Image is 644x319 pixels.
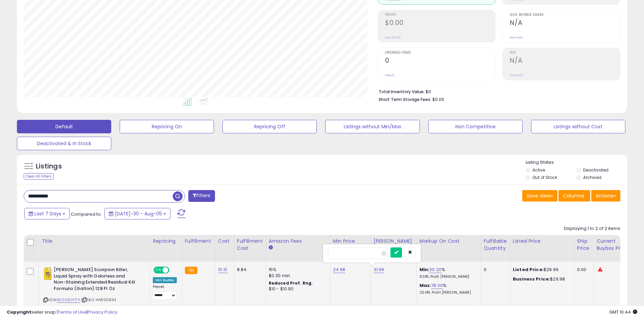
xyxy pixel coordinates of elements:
[385,51,495,55] span: Ordered Items
[269,238,327,245] div: Amazon Fees
[17,120,111,133] button: Default
[218,266,228,273] a: 10.31
[522,190,557,202] button: Save View
[510,35,523,39] small: Prev: N/A
[510,19,620,28] h2: N/A
[24,173,54,180] div: Clear All Filters
[71,211,102,217] span: Compared to:
[558,190,590,202] button: Columns
[583,175,601,180] label: Archived
[563,192,584,199] span: Columns
[513,276,569,282] div: $29.98
[583,167,609,173] label: Deactivated
[420,290,476,295] p: 25.14% Profit [PERSON_NAME]
[484,238,507,252] div: Fulfillable Quantity
[104,208,170,219] button: [DATE]-30 - Aug-05
[269,280,313,286] b: Reduced Prof. Rng.
[153,285,177,300] div: Preset:
[596,238,631,252] div: Current Buybox Price
[168,267,179,273] span: OFF
[484,267,505,273] div: 0
[54,267,136,293] b: [PERSON_NAME] Scorpion Killer, Liquid Spray with Odorless and Non-Staining Extended Residual Kill...
[120,120,214,133] button: Repricing On
[188,190,215,202] button: Filters
[325,120,420,133] button: Listings without Min/Max
[420,267,476,279] div: %
[532,167,545,173] label: Active
[153,238,179,245] div: Repricing
[7,309,31,315] strong: Copyright
[431,282,443,289] a: 78.00
[510,13,620,17] span: Avg. Buybox Share
[24,208,70,219] button: Last 7 Days
[237,238,263,252] div: Fulfillment Cost
[36,162,62,171] h5: Listings
[510,73,523,77] small: Prev: N/A
[420,266,430,273] b: Min:
[513,238,571,245] div: Listed Price
[420,283,476,295] div: %
[269,267,325,273] div: 15%
[42,238,147,245] div: Title
[591,190,620,202] button: Actions
[385,35,401,39] small: Prev: $0.00
[526,159,627,166] p: Listing States:
[185,238,212,245] div: Fulfillment
[420,282,431,289] b: Max:
[531,120,625,133] button: Listings without Cost
[385,13,495,17] span: Profit
[374,266,384,273] a: 31.99
[513,276,550,282] b: Business Price:
[379,97,431,102] b: Short Term Storage Fees:
[577,267,588,273] div: 0.00
[154,267,163,273] span: ON
[513,266,544,273] b: Listed Price:
[17,137,111,150] button: Deactivated & In Stock
[385,19,495,28] h2: $0.00
[374,238,414,245] div: [PERSON_NAME]
[57,297,80,303] a: B00E8OY1TA
[269,286,325,292] div: $10 - $10.90
[609,309,637,315] span: 2025-08-14 10:44 GMT
[88,309,117,315] a: Privacy Policy
[429,266,442,273] a: 20.20
[510,51,620,55] span: ROI
[81,297,116,302] span: | SKU: HAR00634
[510,57,620,66] h2: N/A
[385,73,395,77] small: Prev: 0
[269,245,273,251] small: Amazon Fees.
[333,266,345,273] a: 24.98
[564,225,620,232] div: Displaying 1 to 2 of 2 items
[379,89,425,95] b: Total Inventory Value:
[222,120,317,133] button: Repricing Off
[420,238,478,245] div: Markup on Cost
[115,210,162,217] span: [DATE]-30 - Aug-05
[7,309,117,316] div: seller snap | |
[58,309,87,315] a: Terms of Use
[513,267,569,273] div: $29.99
[385,57,495,66] h2: 0
[43,267,52,280] img: 41m95TcKy2L._SL40_.jpg
[333,238,368,245] div: Min Price
[34,210,61,217] span: Last 7 Days
[218,238,231,245] div: Cost
[428,120,523,133] button: Non Competitive
[577,238,591,252] div: Ship Price
[532,175,557,180] label: Out of Stock
[420,274,476,279] p: 8.34% Profit [PERSON_NAME]
[237,267,261,273] div: 8.84
[185,267,197,274] small: FBA
[153,277,177,283] div: Win BuyBox
[432,96,444,103] span: $0.00
[379,87,615,95] li: $0
[269,273,325,279] div: $0.30 min
[416,235,481,262] th: The percentage added to the cost of goods (COGS) that forms the calculator for Min & Max prices.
